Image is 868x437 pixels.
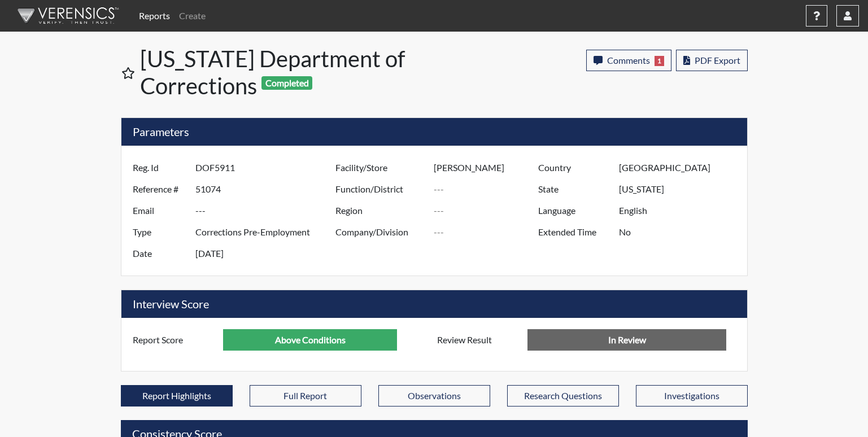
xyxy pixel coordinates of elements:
label: Review Result [429,329,528,351]
input: --- [195,178,338,200]
a: Reports [134,5,175,27]
span: Comments [607,55,650,65]
input: --- [223,329,397,351]
label: Reg. Id [124,157,195,178]
label: Extended Time [530,221,619,243]
label: Date [124,243,195,264]
input: --- [195,200,338,221]
label: Facility/Store [327,157,434,178]
button: Research Questions [507,385,619,407]
input: No Decision [527,329,726,351]
input: --- [619,200,744,221]
span: PDF Export [695,55,740,65]
input: --- [195,157,338,178]
button: Report Highlights [121,385,233,407]
label: Company/Division [327,221,434,243]
input: --- [619,221,744,243]
span: 1 [655,56,664,66]
input: --- [619,178,744,200]
input: --- [434,178,541,200]
input: --- [619,157,744,178]
h1: [US_STATE] Department of Corrections [140,45,435,99]
span: Completed [261,76,312,90]
input: --- [434,200,541,221]
button: PDF Export [676,50,748,71]
button: Observations [378,385,490,407]
label: State [530,178,619,200]
input: --- [434,157,541,178]
label: Type [124,221,195,243]
button: Investigations [636,385,748,407]
label: Region [327,200,434,221]
button: Comments1 [586,50,671,71]
label: Language [530,200,619,221]
input: --- [195,243,338,264]
input: --- [195,221,338,243]
label: Reference # [124,178,195,200]
button: Full Report [250,385,361,407]
label: Function/District [327,178,434,200]
label: Report Score [124,329,224,351]
label: Email [124,200,195,221]
h5: Parameters [121,118,747,146]
label: Country [530,157,619,178]
h5: Interview Score [121,290,747,318]
a: Create [175,5,210,27]
input: --- [434,221,541,243]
